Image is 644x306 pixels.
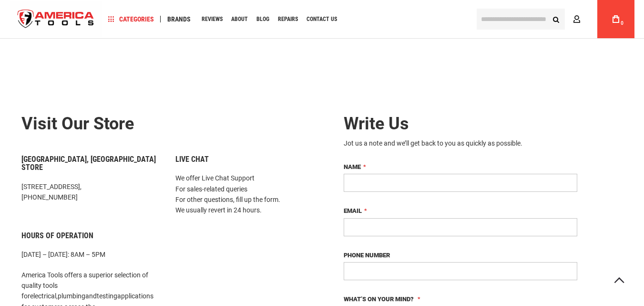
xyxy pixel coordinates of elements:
a: store logo [10,1,102,37]
span: 0 [621,21,624,26]
a: About [227,13,252,26]
span: Email [344,207,362,214]
span: Categories [108,16,154,22]
a: Reviews [197,13,227,26]
span: Repairs [278,16,298,22]
h6: Hours of Operation [21,232,161,240]
div: Jot us a note and we’ll get back to you as quickly as possible. [344,138,577,148]
h6: [GEOGRAPHIC_DATA], [GEOGRAPHIC_DATA] Store [21,155,161,172]
a: electrical [30,292,56,300]
span: About [231,16,248,22]
a: testing [97,292,117,300]
p: [DATE] – [DATE]: 8AM – 5PM [21,249,161,260]
a: plumbing [58,292,85,300]
p: [STREET_ADDRESS], [PHONE_NUMBER] [21,181,161,203]
h6: Live Chat [175,155,315,164]
a: Categories [104,13,158,26]
span: Contact Us [307,16,337,22]
h2: Visit our store [21,115,315,134]
span: What’s on your mind? [344,295,414,303]
span: Brands [167,16,191,22]
span: Name [344,163,361,170]
span: Write Us [344,114,409,134]
span: Phone Number [344,252,390,259]
span: Reviews [202,16,223,22]
a: Repairs [274,13,302,26]
p: We offer Live Chat Support For sales-related queries For other questions, fill up the form. We us... [175,173,315,216]
button: Search [547,10,565,28]
a: Blog [252,13,274,26]
img: America Tools [10,1,102,37]
span: Blog [256,16,269,22]
a: Brands [163,13,195,26]
a: Contact Us [302,13,341,26]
